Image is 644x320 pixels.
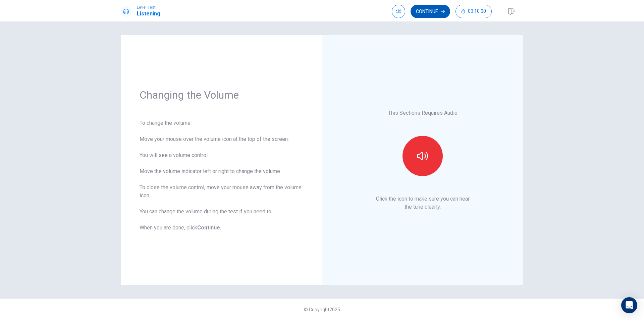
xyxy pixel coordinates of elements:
[455,5,492,18] button: 00:10:00
[137,10,160,18] h1: Listening
[140,119,303,232] div: To change the volume: Move your mouse over the volume icon at the top of the screen. You will see...
[376,195,470,211] p: Click the icon to make sure you can hear the tune clearly.
[137,5,160,10] span: Level Test
[388,109,458,117] p: This Sections Requires Audio
[140,88,303,102] h1: Changing the Volume
[621,297,637,313] div: Open Intercom Messenger
[197,224,220,231] b: Continue
[411,5,450,18] button: Continue
[468,9,486,14] span: 00:10:00
[304,307,340,312] span: © Copyright 2025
